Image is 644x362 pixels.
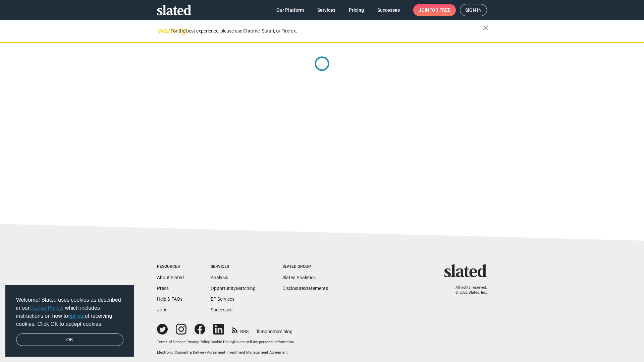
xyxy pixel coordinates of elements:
[271,4,309,16] a: Our Platform
[68,313,85,319] a: opt-out
[429,4,450,16] span: for free
[5,285,134,357] div: cookieconsent
[448,285,487,295] p: All rights reserved. © 2025 Slated, Inc.
[16,296,123,328] span: Welcome! Slated uses cookies as described in our , which includes instructions on how to of recei...
[282,286,328,291] a: DisclosureStatements
[234,340,294,345] button: Do not sell my personal information
[170,26,483,36] div: For the best experience, please use Chrome, Safari, or Firefox.
[276,4,304,16] span: Our Platform
[30,305,62,311] a: Cookie Policy
[157,307,167,312] a: Jobs
[317,4,335,16] span: Services
[419,4,450,16] span: Join
[210,340,211,344] span: |
[157,340,185,344] a: Terms of Service
[185,340,186,344] span: |
[413,4,456,16] a: Joinfor free
[372,4,405,16] a: Successes
[349,4,364,16] span: Pricing
[157,264,184,269] div: Resources
[343,4,369,16] a: Pricing
[312,4,341,16] a: Services
[211,340,233,344] a: Cookie Policy
[211,275,228,280] a: Analysis
[482,24,490,32] mat-icon: close
[257,323,292,335] a: filmonomics blog
[226,350,288,355] a: Investment Management Agreement
[186,340,210,344] a: Privacy Policy
[211,307,232,312] a: Successes
[157,275,184,280] a: About Slated
[377,4,400,16] span: Successes
[282,275,316,280] a: Slated Analytics
[157,296,182,302] a: Help & FAQs
[465,4,482,16] span: Sign in
[232,324,249,335] a: RSS
[257,329,265,334] span: film
[158,26,166,35] mat-icon: warning
[460,4,487,16] a: Sign in
[233,340,234,344] span: |
[225,350,226,355] span: |
[157,286,169,291] a: Press
[211,286,256,291] a: OpportunityMatching
[16,334,123,346] a: dismiss cookie message
[211,296,234,302] a: EP Services
[282,264,328,269] div: Slated Group
[157,350,225,355] a: Electronic Consent & Delivery Agreement
[211,264,256,269] div: Services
